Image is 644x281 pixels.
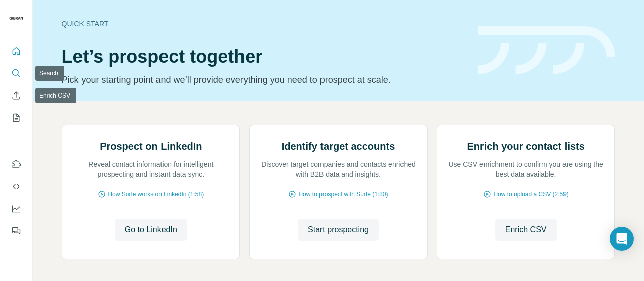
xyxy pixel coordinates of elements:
[72,159,230,179] p: Reveal contact information for intelligent prospecting and instant data sync.
[8,155,24,173] button: Use Surfe on LinkedIn
[308,224,369,236] span: Start prospecting
[478,26,615,75] img: banner
[8,42,24,60] button: Quick start
[447,159,605,179] p: Use CSV enrichment to confirm you are using the best data available.
[8,222,24,240] button: Feedback
[115,219,187,241] button: Go to LinkedIn
[8,200,24,218] button: Dashboard
[62,73,466,87] p: Pick your starting point and we’ll provide everything you need to prospect at scale.
[8,109,24,127] button: My lists
[505,224,547,236] span: Enrich CSV
[8,10,24,26] img: Avatar
[100,139,202,153] h2: Prospect on LinkedIn
[8,177,24,196] button: Use Surfe API
[282,139,395,153] h2: Identify target accounts
[62,19,466,29] div: Quick start
[8,86,24,105] button: Enrich CSV
[62,47,466,67] h1: Let’s prospect together
[610,227,634,251] div: Open Intercom Messenger
[298,190,388,199] span: How to prospect with Surfe (1:30)
[493,190,568,199] span: How to upload a CSV (2:59)
[467,139,584,153] h2: Enrich your contact lists
[260,159,417,179] p: Discover target companies and contacts enriched with B2B data and insights.
[495,219,557,241] button: Enrich CSV
[298,219,379,241] button: Start prospecting
[108,190,204,199] span: How Surfe works on LinkedIn (1:58)
[125,224,177,236] span: Go to LinkedIn
[8,64,24,82] button: Search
